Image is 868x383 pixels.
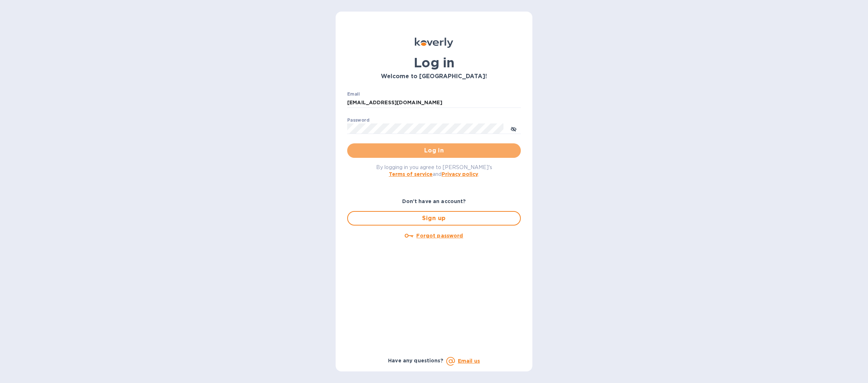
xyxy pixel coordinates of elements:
button: Log in [347,143,521,158]
span: Sign up [354,214,514,223]
label: Password [347,118,369,122]
h1: Log in [347,55,521,70]
a: Terms of service [389,171,433,177]
h3: Welcome to [GEOGRAPHIC_DATA]! [347,73,521,80]
span: Log in [353,146,515,155]
b: Don't have an account? [402,198,466,204]
label: Email [347,92,360,96]
button: Sign up [347,211,521,226]
span: By logging in you agree to [PERSON_NAME]'s and . [376,164,492,177]
a: Email us [458,358,480,364]
a: Privacy policy [442,171,478,177]
b: Have any questions? [388,358,443,363]
u: Forgot password [416,233,463,239]
img: Koverly [415,38,453,48]
button: toggle password visibility [506,121,521,136]
input: Enter email address [347,97,521,108]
